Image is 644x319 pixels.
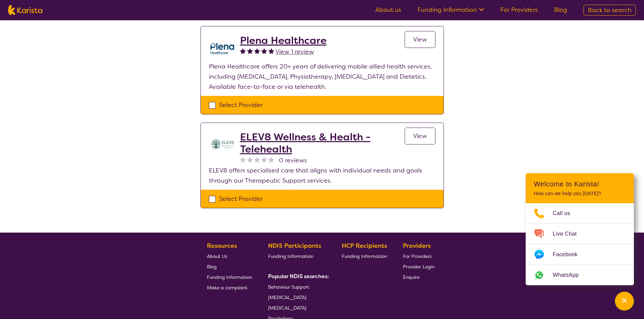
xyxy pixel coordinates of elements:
p: How can we help you [DATE]? [534,191,626,196]
img: Karista logo [8,5,42,15]
img: fullstar [254,48,260,54]
img: yihuczgmrom8nsaxakka.jpg [209,131,236,158]
a: Plena Healthcare [240,34,327,47]
a: View [405,128,435,144]
span: View [413,35,427,44]
img: nonereviewstar [261,157,267,162]
span: Call us [553,208,578,218]
span: Funding Information [268,253,313,259]
b: Popular NDIS searches: [268,273,329,280]
img: fullstar [240,48,246,54]
p: ELEV8 offers specialised care that aligns with individual needs and goals through our Therapeutic... [209,165,435,186]
a: Funding Information [342,251,387,261]
a: About us [375,6,401,14]
a: Provider Login [403,261,434,272]
span: Funding Information [207,274,252,280]
img: ehd3j50wdk7ycqmad0oe.png [209,34,236,61]
p: Plena Healthcare offers 20+ years of delivering mobile allied health services, including [MEDICAL... [209,61,435,92]
a: For Providers [500,6,538,14]
a: Make a complaint [207,282,252,293]
span: Provider Login [403,264,434,270]
a: Funding Information [268,251,326,261]
a: View [405,31,435,48]
span: About Us [207,253,227,259]
a: Blog [207,261,252,272]
span: [MEDICAL_DATA] [268,294,306,300]
b: NDIS Participants [268,242,321,250]
a: Enquire [403,272,434,282]
span: Enquire [403,274,420,280]
a: Back to search [583,5,636,16]
span: [MEDICAL_DATA] [268,305,306,311]
img: nonereviewstar [240,157,246,162]
span: WhatsApp [553,270,587,280]
span: Behaviour Support [268,284,309,290]
img: fullstar [268,48,274,54]
a: Behaviour Support [268,282,326,292]
b: HCP Recipients [342,242,387,250]
ul: Choose channel [526,203,634,285]
b: Providers [403,242,431,250]
button: Channel Menu [615,292,634,311]
img: nonereviewstar [247,157,253,162]
b: Resources [207,242,237,250]
img: nonereviewstar [268,157,274,162]
span: 0 reviews [279,155,307,165]
a: ELEV8 Wellness & Health - Telehealth [240,131,405,155]
a: Funding Information [207,272,252,282]
a: Funding Information [418,6,484,14]
h2: Welcome to Karista! [534,180,626,188]
a: View 1 review [276,47,314,57]
a: About Us [207,251,252,261]
a: For Providers [403,251,434,261]
span: Back to search [588,6,631,14]
span: Blog [207,264,217,270]
a: [MEDICAL_DATA] [268,292,326,302]
img: fullstar [261,48,267,54]
span: Facebook [553,249,586,260]
span: For Providers [403,253,432,259]
img: nonereviewstar [254,157,260,162]
a: Blog [554,6,567,14]
span: View [413,132,427,140]
span: View 1 review [276,48,314,56]
span: Funding Information [342,253,387,259]
a: Web link opens in a new tab. [526,265,634,285]
span: Live Chat [553,229,585,239]
a: [MEDICAL_DATA] [268,302,326,313]
span: Make a complaint [207,285,247,291]
img: fullstar [247,48,253,54]
div: Channel Menu [526,173,634,285]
